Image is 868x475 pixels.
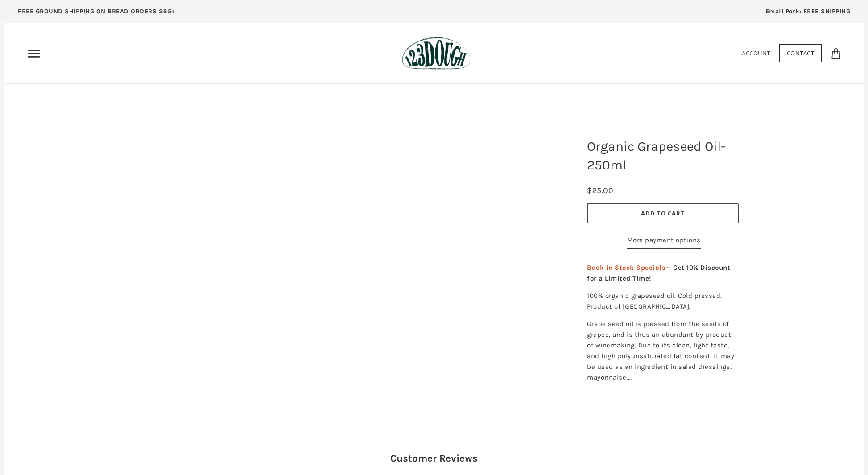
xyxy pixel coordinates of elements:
h1: Organic Grapeseed Oil-250ml [580,132,745,179]
h2: Customer Reviews [174,451,694,466]
span: Email Perk: FREE SHIPPING [765,8,851,15]
nav: Primary [27,46,41,61]
a: Account [742,49,770,57]
strong: — Get 10% Discount for a Limited Time! [587,264,730,282]
span: Add to Cart [641,209,685,217]
div: $25.00 [587,184,613,197]
a: Contact [779,44,822,62]
a: Organic Grapeseed Oil-250ml [112,128,551,396]
a: More payment options [627,235,701,249]
a: Email Perk: FREE SHIPPING [752,4,864,23]
img: 123Dough Bakery [402,37,470,70]
button: Add to Cart [587,203,739,223]
span: Back in Stock Specials [587,264,665,272]
a: FREE GROUND SHIPPING ON BREAD ORDERS $65+ [4,4,189,23]
span: Grape seed oil is pressed from the seeds of grapes, and is thus an abundant by-product of winemak... [587,320,734,381]
span: 100% organic grapeseed oil. Cold pressed. Product of [GEOGRAPHIC_DATA]. [587,292,722,310]
p: FREE GROUND SHIPPING ON BREAD ORDERS $65+ [18,7,175,17]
